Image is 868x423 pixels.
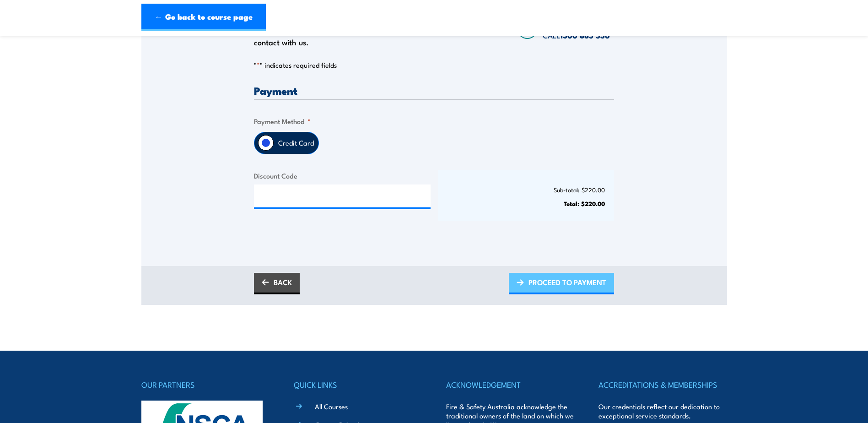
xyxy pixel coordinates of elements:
a: ← Go back to course page [141,4,266,31]
label: Credit Card [274,132,318,154]
span: Speak to a specialist CALL [543,16,614,41]
p: Sub-total: $220.00 [447,186,605,193]
strong: Total: $220.00 [564,199,605,208]
h4: ACCREDITATIONS & MEMBERSHIPS [598,378,727,391]
a: All Courses [315,401,348,411]
p: Our credentials reflect our dedication to exceptional service standards. [598,402,727,420]
legend: Payment Method [254,116,311,126]
label: Discount Code [254,170,431,181]
a: BACK [254,273,300,294]
a: PROCEED TO PAYMENT [509,273,614,294]
h3: Payment [254,85,614,96]
h4: QUICK LINKS [294,378,422,391]
h4: ACKNOWLEDGEMENT [446,378,574,391]
span: PROCEED TO PAYMENT [528,270,606,294]
h4: OUR PARTNERS [141,378,270,391]
p: " " indicates required fields [254,60,614,70]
